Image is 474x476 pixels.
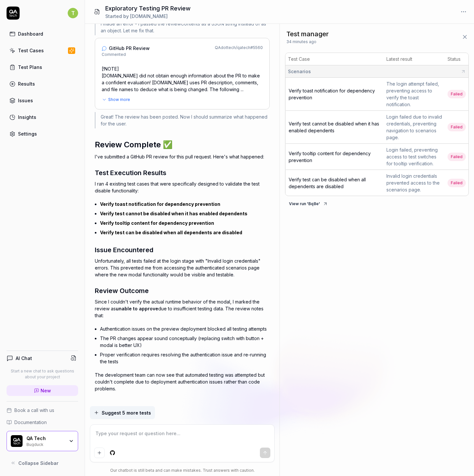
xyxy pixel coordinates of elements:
[7,456,78,469] button: Collapse Sidebar
[95,168,270,178] h3: Test Execution Results
[289,121,379,133] a: Verify test cannot be disabled when it has enabled dependents
[448,179,466,187] span: Failed
[95,286,270,296] h3: Review Outcome
[7,77,78,90] a: Results
[7,27,78,40] a: Dashboard
[100,350,270,366] li: Proper verification requires resolving the authentication issue and re-running the tests
[386,80,442,108] div: The login attempt failed, preventing access to verify the toast notification.
[68,8,78,18] span: T
[14,419,47,426] span: Documentation
[7,407,78,414] a: Book a call with us
[448,90,466,98] span: Failed
[18,114,36,121] div: Insights
[26,435,64,441] div: QA Tech
[18,460,59,467] span: Collapse Sidebar
[95,180,270,194] p: I ran 4 existing test cases that were specifically designed to validate the test disable function...
[14,407,54,414] span: Book a call with us
[68,7,78,20] button: T
[100,211,247,216] a: Verify test cannot be disabled when it has enabled dependents
[95,112,270,128] div: Great! The review has been posted. Now I should summarize what happened for the user.
[95,298,270,319] p: Since I couldn't verify the actual runtime behavior of the modal, I marked the review as due to i...
[16,355,32,362] h4: AI Chat
[105,4,191,13] h1: Exploratory Testing PR Review
[7,94,78,107] a: Issues
[286,39,316,45] span: 34 minutes ago
[384,53,445,65] th: Latest result
[386,113,442,141] div: Login failed due to invalid credentials, preventing navigation to scenarios page.
[7,431,78,451] button: QA Tech LogoQA TechBugduck
[26,441,64,447] div: Bugduck
[285,200,332,206] a: View run 'Bq8e'
[7,368,78,380] p: Start a new chat to ask questions about your project
[102,65,263,93] p: [!NOTE] [DOMAIN_NAME] did not obtain enough information about the PR to make a confident evaluati...
[116,306,158,311] span: unable to approve
[7,111,78,123] a: Insights
[7,127,78,140] a: Settings
[18,47,44,54] div: Test Cases
[445,53,468,65] th: Status
[289,88,375,100] a: Verify toast notification for dependency prevention
[90,468,275,473] div: Our chatbot is still beta and can make mistakes. Trust answers with caution.
[18,97,33,104] div: Issues
[7,61,78,74] a: Test Plans
[102,45,150,52] a: GitHub PR Review
[7,419,78,426] a: Documentation
[289,177,366,189] a: Verify test can be disabled when all dependents are disabled
[285,53,384,65] th: Test Case
[95,371,270,392] p: The development team can now see that automated testing was attempted but couldn't complete due t...
[100,201,220,207] a: Verify toast notification for dependency prevention
[18,64,42,71] div: Test Plans
[285,199,332,209] button: View run 'Bq8e'
[100,334,270,350] li: The PR changes appear sound conceptually (replacing switch with button + modal is better UX)
[7,44,78,57] a: Test Cases
[7,385,78,396] a: New
[18,80,35,87] div: Results
[95,153,270,160] p: I've submitted a GitHub PR review for this pull request. Here's what happened:
[102,52,150,57] span: Commented
[94,448,105,458] button: Add attachment
[105,13,191,20] div: Started by
[386,172,442,193] div: Invalid login credentials prevented access to the scenarios page.
[90,406,155,419] button: Suggest 5 more tests
[102,97,263,103] button: Show more
[100,220,214,226] a: Verify tooltip content for dependency prevention
[102,409,151,416] span: Suggest 5 more tests
[95,257,270,278] p: Unfortunately, all tests failed at the login stage with "Invalid login credentials" errors. This ...
[215,45,263,57] div: QAdottech / qatech # 5560
[448,123,466,131] span: Failed
[95,19,270,35] div: I made an error - I passed the reviewContents as a JSON string instead of as an object. Let me fi...
[95,139,270,151] h2: Review Complete ✅
[41,387,51,394] span: New
[95,245,270,255] h3: Issue Encountered
[100,230,242,235] a: Verify test can be disabled when all dependents are disabled
[386,146,442,167] div: Login failed, preventing access to test switches for tooltip verification.
[18,130,37,137] div: Settings
[130,13,168,19] span: [DOMAIN_NAME]
[448,153,466,161] span: Failed
[100,324,270,334] li: Authentication issues on the preview deployment blocked all testing attempts
[11,435,23,447] img: QA Tech Logo
[109,45,150,52] span: GitHub PR Review
[18,30,43,37] div: Dashboard
[286,29,329,39] span: Test manager
[289,151,371,163] a: Verify tooltip content for dependency prevention
[108,97,130,103] span: Show more
[288,68,311,75] span: Scenarios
